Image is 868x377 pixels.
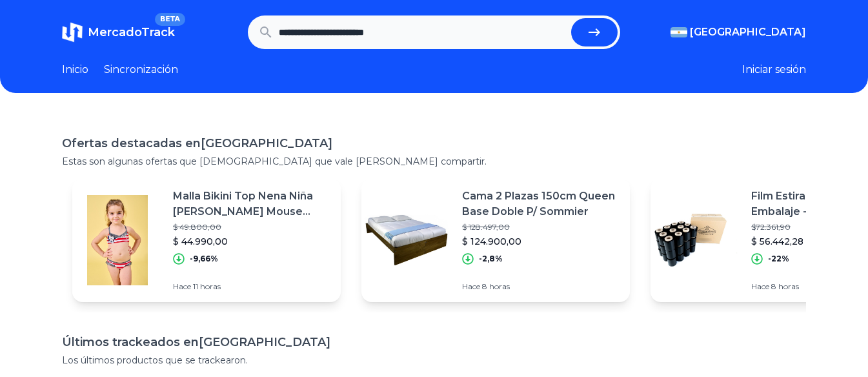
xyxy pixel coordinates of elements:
[671,25,806,40] button: [GEOGRAPHIC_DATA]
[62,335,199,349] font: Últimos trackeados en
[751,236,803,247] font: $ 56.442,28
[173,281,191,291] font: Hace
[62,22,175,43] a: MercadoTrackBETA
[190,254,218,263] font: -9,66%
[104,63,178,76] font: Sincronización
[62,136,201,150] font: Ofertas destacadas en
[361,178,630,302] a: Imagen destacadaCama 2 Plazas 150cm Queen Base Doble P/ Sommier$ 128.497,00$ 124.900,00-2,8%Hace ...
[671,27,687,37] img: Argentina
[462,236,521,247] font: $ 124.900,00
[482,281,510,291] font: 8 horas
[768,254,789,263] font: -22%
[742,62,806,77] button: Iniciar sesión
[62,354,248,366] font: Los últimos productos que se trackearon.
[72,178,341,302] a: Imagen destacadaMalla Bikini Top Nena Niña [PERSON_NAME] Mouse Escamas Volados$ 49.800,00$ 44.990...
[751,281,769,291] font: Hace
[193,281,221,291] font: 11 horas
[651,195,741,285] img: Imagen destacada
[462,281,480,291] font: Hace
[751,222,791,232] font: $72.361,90
[173,222,221,232] font: $ 49.800,00
[479,254,503,263] font: -2,8%
[199,335,330,349] font: [GEOGRAPHIC_DATA]
[173,236,228,247] font: $ 44.990,00
[72,195,163,285] img: Imagen destacada
[62,63,88,76] font: Inicio
[201,136,332,150] font: [GEOGRAPHIC_DATA]
[88,25,175,39] font: MercadoTrack
[173,190,313,233] font: Malla Bikini Top Nena Niña [PERSON_NAME] Mouse Escamas Volados
[771,281,799,291] font: 8 horas
[462,222,510,232] font: $ 128.497,00
[160,15,180,23] font: BETA
[104,62,178,77] a: Sincronización
[361,195,452,285] img: Imagen destacada
[62,62,88,77] a: Inicio
[462,190,615,218] font: Cama 2 Plazas 150cm Queen Base Doble P/ Sommier
[62,22,83,43] img: MercadoTrack
[742,63,806,76] font: Iniciar sesión
[62,156,487,167] font: Estas son algunas ofertas que [DEMOGRAPHIC_DATA] que vale [PERSON_NAME] compartir.
[690,26,806,38] font: [GEOGRAPHIC_DATA]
